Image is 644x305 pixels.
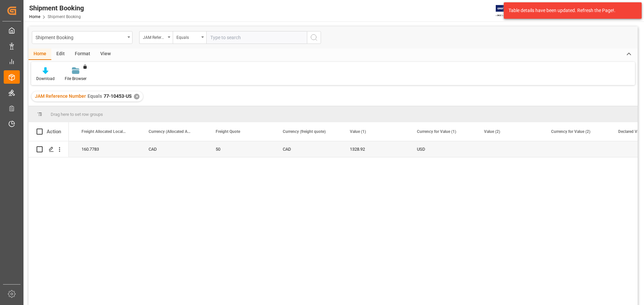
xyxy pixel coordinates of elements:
span: Value (2) [484,129,500,134]
div: 50 [208,141,275,157]
a: Home [29,14,40,19]
span: JAM Reference Number [35,93,86,99]
div: CAD [141,141,208,157]
span: Currency for Value (1) [417,129,456,134]
div: Shipment Booking [29,3,84,13]
div: Format [70,49,95,60]
span: Currency (Allocated Amounts) [149,129,194,134]
div: Shipment Booking [36,33,125,41]
img: Exertis%20JAM%20-%20Email%20Logo.jpg_1722504956.jpg [496,5,519,17]
div: JAM Reference Number [143,33,166,41]
div: View [95,49,116,60]
div: Edit [51,49,70,60]
span: Freight Quote [216,129,240,134]
span: Drag here to set row groups [51,112,103,117]
div: CAD [275,141,342,157]
span: Currency (freight quote) [283,129,326,134]
button: open menu [173,31,206,44]
div: USD [409,141,476,157]
input: Type to search [206,31,307,44]
div: 1328.92 [342,141,409,157]
div: Download [36,76,55,82]
div: 160.7783 [73,141,141,157]
span: Equals [88,93,102,99]
div: ✕ [134,94,140,99]
button: open menu [139,31,173,44]
span: 77-10453-US [104,93,131,99]
div: Press SPACE to select this row. [29,141,69,157]
button: search button [307,31,321,44]
div: Table details have been updated. Refresh the Page!. [508,7,632,14]
div: Home [29,49,51,60]
div: Equals [176,33,199,41]
button: open menu [32,31,132,44]
span: Currency for Value (2) [551,129,590,134]
span: Freight Allocated Local Amount [82,129,126,134]
div: Action [47,129,61,135]
span: Value (1) [350,129,366,134]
